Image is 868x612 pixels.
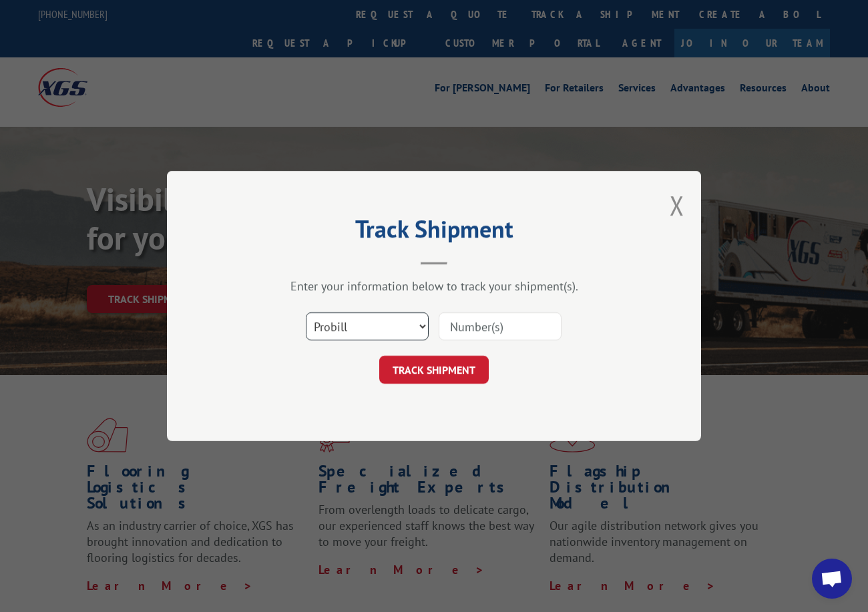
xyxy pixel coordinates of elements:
[234,220,634,245] h2: Track Shipment
[439,312,562,340] input: Number(s)
[234,278,634,294] div: Enter your information below to track your shipment(s).
[379,356,489,384] button: TRACK SHIPMENT
[670,188,684,223] button: Close modal
[812,559,852,599] div: Open chat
